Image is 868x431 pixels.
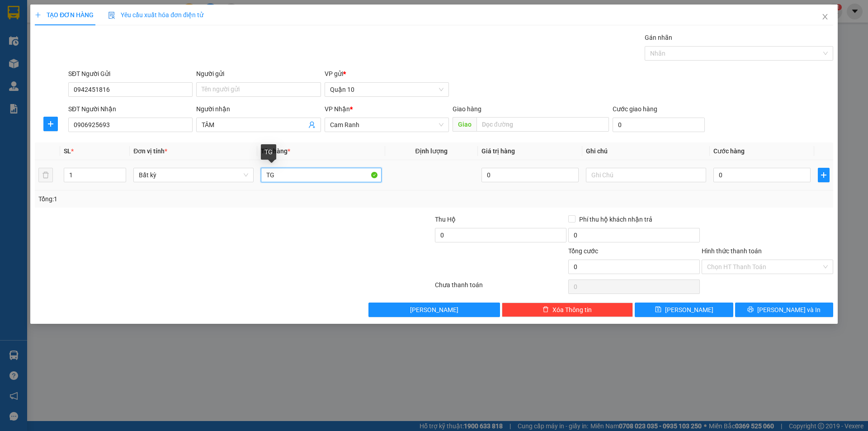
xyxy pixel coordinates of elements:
[98,11,120,33] img: logo.jpg
[735,303,833,317] button: printer[PERSON_NAME] và In
[325,69,449,79] div: VP gửi
[502,303,633,317] button: deleteXóa Thông tin
[476,117,609,132] input: Dọc đường
[108,11,203,19] span: Yêu cầu xuất hóa đơn điện tử
[576,214,656,224] span: Phí thu hộ khách nhận trả
[586,168,706,182] input: Ghi Chú
[613,105,657,113] label: Cước giao hàng
[818,168,830,182] button: plus
[613,118,705,132] input: Cước giao hàng
[35,11,94,19] span: TẠO ĐƠN HÀNG
[702,247,762,255] label: Hình thức thanh toán
[757,305,821,315] span: [PERSON_NAME] và In
[818,171,829,179] span: plus
[812,5,838,30] button: Close
[415,147,448,155] span: Định lượng
[821,13,829,20] span: close
[645,34,672,41] label: Gán nhãn
[76,34,124,42] b: [DOMAIN_NAME]
[542,306,549,313] span: delete
[44,120,57,128] span: plus
[655,306,661,313] span: save
[665,305,713,315] span: [PERSON_NAME]
[38,168,53,182] button: delete
[38,194,335,204] div: Tổng: 1
[43,117,58,131] button: plus
[261,144,276,160] div: TG
[713,147,745,155] span: Cước hàng
[552,305,592,315] span: Xóa Thông tin
[410,305,458,315] span: [PERSON_NAME]
[747,306,754,313] span: printer
[139,168,248,182] span: Bất kỳ
[56,13,90,56] b: Gửi khách hàng
[35,12,41,18] span: plus
[133,147,167,155] span: Đơn vị tính
[196,104,321,114] div: Người nhận
[196,69,321,79] div: Người gửi
[261,168,381,182] input: VD: Bàn, Ghế
[76,43,124,54] li: (c) 2017
[481,168,579,182] input: 0
[330,118,443,132] span: Cam Ranh
[325,105,350,113] span: VP Nhận
[308,121,316,128] span: user-add
[568,247,598,255] span: Tổng cước
[368,303,500,317] button: [PERSON_NAME]
[435,216,456,223] span: Thu Hộ
[453,117,476,132] span: Giao
[64,147,71,155] span: SL
[68,104,193,114] div: SĐT Người Nhận
[330,83,443,96] span: Quận 10
[434,280,567,296] div: Chưa thanh toán
[635,303,733,317] button: save[PERSON_NAME]
[582,142,710,160] th: Ghi chú
[68,69,193,79] div: SĐT Người Gửi
[481,147,515,155] span: Giá trị hàng
[108,12,115,19] img: icon
[11,58,46,117] b: Hòa [GEOGRAPHIC_DATA]
[453,105,481,113] span: Giao hàng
